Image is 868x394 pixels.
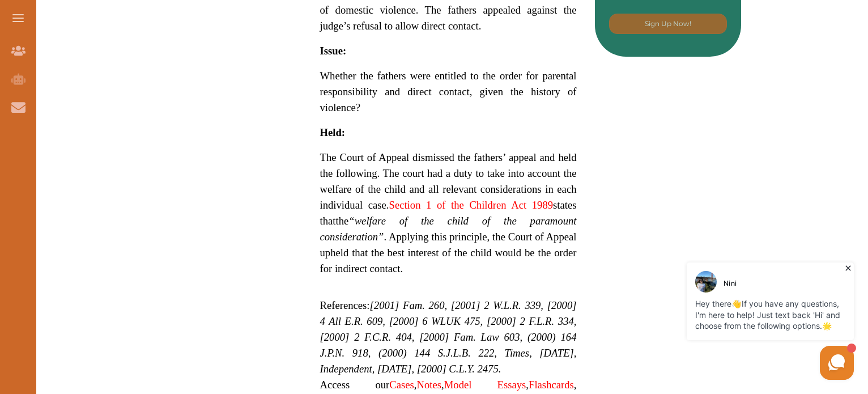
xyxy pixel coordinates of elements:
[320,215,577,243] em: “welfare of the child of the paramount consideration”
[320,70,577,113] span: Whether the fathers were entitled to the order for parental responsibility and direct contact, gi...
[320,299,577,375] span: References:
[320,126,346,138] strong: Held:
[596,260,857,383] iframe: HelpCrunch
[389,379,414,391] a: Cases
[320,215,577,274] span: the . Applying this principle, the Court of Appeal upheld that the best interest of the child wou...
[320,299,577,375] em: [2001] Fam. 260, [2001] 2 W.L.R. 339, [2000] 4 All E.R. 609, [2000] 6 WLUK 475, [2000] 2 F.L.R. 3...
[444,379,526,391] a: Model Essays
[320,151,577,227] span: The Court of Appeal dismissed the fathers’ appeal and held the following. The court had a duty to...
[609,14,727,34] button: [object Object]
[320,45,347,57] strong: Issue:
[389,199,554,211] a: Section 1 of the Children Act 1989
[609,102,824,129] iframe: Reviews Badge Ribbon Widget
[645,19,691,29] p: Sign Up Now!
[529,379,574,391] a: Flashcards
[417,379,442,391] a: Notes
